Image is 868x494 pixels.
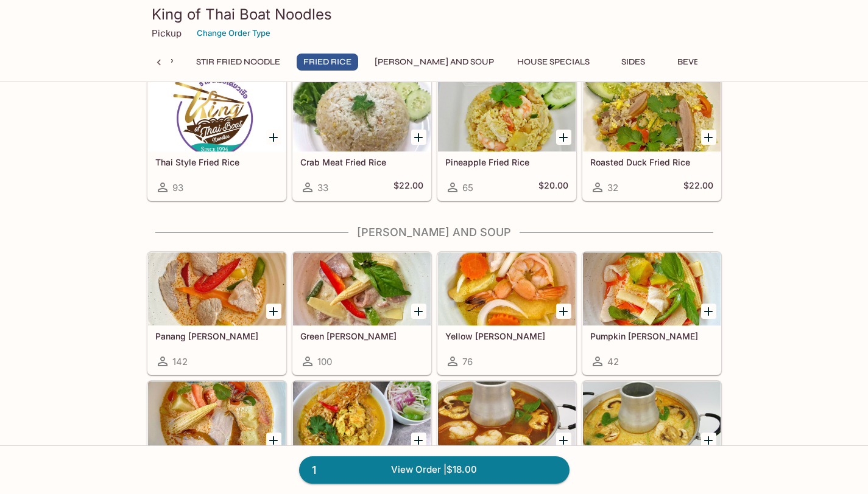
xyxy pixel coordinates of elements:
h5: Crab Meat Fried Rice [300,157,423,167]
a: 1View Order |$18.00 [299,456,570,483]
button: Add Khao Soi [411,433,426,448]
button: Sides [606,54,661,71]
button: [PERSON_NAME] and Soup [368,54,501,71]
h5: Green [PERSON_NAME] [300,331,423,341]
div: Pineapple Fried Rice [438,78,576,151]
h5: Pumpkin [PERSON_NAME] [590,331,713,341]
span: 142 [172,356,188,367]
h5: Roasted Duck Fried Rice [590,157,713,167]
p: Pickup [152,27,182,39]
button: Add Pumpkin Curry [701,304,716,319]
button: Add Panang Curry [266,304,281,319]
button: Add Tom Yum [556,433,571,448]
button: Add Crab Meat Fried Rice [411,130,426,145]
button: Beverages [671,54,735,71]
div: Thai Style Fried Rice [148,78,286,151]
a: Pineapple Fried Rice65$20.00 [437,78,576,201]
span: 33 [317,182,328,193]
h5: Yellow [PERSON_NAME] [445,331,568,341]
a: Pumpkin [PERSON_NAME]42 [582,252,721,375]
h5: Panang [PERSON_NAME] [155,331,278,341]
span: 1 [305,462,323,479]
div: Roasted Duck Fried Rice [583,78,721,151]
span: 100 [317,356,332,367]
div: Yellow Curry [438,252,576,325]
span: 93 [172,182,183,193]
div: Tom Kha [583,381,721,454]
span: 32 [607,182,618,193]
a: Crab Meat Fried Rice33$22.00 [292,78,431,201]
div: Tom Yum [438,381,576,454]
span: 42 [607,356,619,367]
h5: Pineapple Fried Rice [445,157,568,167]
button: Add Tom Kha [701,433,716,448]
h5: $22.00 [683,180,713,195]
button: Add Thai Style Fried Rice [266,130,281,145]
a: Yellow [PERSON_NAME]76 [437,252,576,375]
button: Add Green Curry [411,304,426,319]
button: House Specials [510,54,596,71]
a: Green [PERSON_NAME]100 [292,252,431,375]
button: Change Order Type [191,24,276,43]
div: Crab Meat Fried Rice [293,78,431,151]
div: Roasted Duck Curry [148,381,286,454]
span: 65 [462,182,473,193]
a: Roasted Duck Fried Rice32$22.00 [582,78,721,201]
button: Add Roasted Duck Fried Rice [701,130,716,145]
div: Pumpkin Curry [583,252,721,325]
button: Stir Fried Noodle [189,54,287,71]
div: Panang Curry [148,252,286,325]
h5: Thai Style Fried Rice [155,157,278,167]
h3: King of Thai Boat Noodles [152,5,717,24]
button: Add Pineapple Fried Rice [556,130,571,145]
h5: $20.00 [538,180,568,195]
button: Fried Rice [297,54,358,71]
span: 76 [462,356,473,367]
button: Add Yellow Curry [556,304,571,319]
div: Khao Soi [293,381,431,454]
a: Thai Style Fried Rice93 [147,78,286,201]
h5: $22.00 [393,180,423,195]
h4: [PERSON_NAME] and Soup [147,226,722,239]
div: Green Curry [293,252,431,325]
a: Panang [PERSON_NAME]142 [147,252,286,375]
button: Add Roasted Duck Curry [266,433,281,448]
